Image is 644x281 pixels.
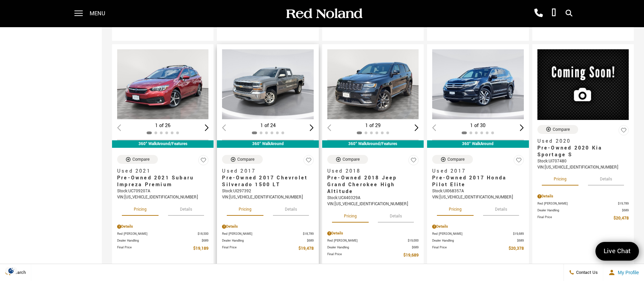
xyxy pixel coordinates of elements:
[117,231,208,236] a: Red [PERSON_NAME] $18,500
[542,171,578,186] button: pricing tab
[117,224,208,230] div: Pricing Details - Pre-Owned 2021 Subaru Impreza Premium AWD
[222,245,313,252] a: Final Price $19,478
[327,252,419,259] a: Final Price $19,689
[327,252,403,259] span: Final Price
[322,140,424,148] div: 360° WalkAround/Features
[327,168,413,175] span: Used 2018
[222,175,308,188] span: Pre-Owned 2017 Chevrolet Silverado 1500 LT
[537,158,629,164] div: Stock : UI707480
[432,175,518,188] span: Pre-Owned 2017 Honda Pilot Elite
[537,208,622,213] span: Dealer Handling
[432,245,523,252] a: Final Price $20,378
[222,224,313,230] div: Pricing Details - Pre-Owned 2017 Chevrolet Silverado 1500 LT 4WD
[117,238,202,243] span: Dealer Handling
[343,156,360,162] div: Compare
[117,238,208,243] a: Dealer Handling $689
[600,247,634,256] span: Live Chat
[432,224,523,230] div: Pricing Details - Pre-Owned 2017 Honda Pilot Elite With Navigation & AWD
[193,245,208,252] span: $19,189
[307,238,314,243] span: $689
[222,168,313,188] a: Used 2017Pre-Owned 2017 Chevrolet Silverado 1500 LT
[227,201,263,216] button: pricing tab
[513,231,524,236] span: $19,689
[537,145,624,158] span: Pre-Owned 2020 Kia Sportage S
[537,201,629,206] a: Red [PERSON_NAME] $19,789
[327,230,419,236] div: Pricing Details - Pre-Owned 2018 Jeep Grand Cherokee High Altitude With Navigation & 4WD
[327,238,419,243] a: Red [PERSON_NAME] $19,000
[303,155,314,168] button: Save Vehicle
[222,49,315,119] img: 2017 Chevrolet Silverado 1500 LT 1
[415,124,419,131] div: Next slide
[622,208,629,213] span: $689
[122,201,159,216] button: pricing tab
[327,122,419,129] div: 1 of 29
[615,270,639,275] span: My Profile
[117,21,208,34] div: undefined - Pre-Owned 2015 Subaru Legacy 2.5i AWD
[327,195,419,201] div: Stock : UC440329A
[285,8,363,20] img: Red Noland Auto Group
[537,138,624,145] span: Used 2020
[327,245,419,250] a: Dealer Handling $689
[537,201,618,206] span: Red [PERSON_NAME]
[222,245,298,252] span: Final Price
[327,21,419,34] div: undefined - Pre-Owned 2013 Land Rover Range Rover Sport Supercharged With Navigation & 4WD
[117,122,208,129] div: 1 of 26
[222,231,313,236] a: Red [PERSON_NAME] $18,789
[112,140,214,148] div: 360° WalkAround/Features
[132,156,150,162] div: Compare
[117,155,158,164] button: Compare Vehicle
[303,231,314,236] span: $18,789
[613,215,629,222] span: $20,478
[432,122,523,129] div: 1 of 30
[517,238,524,243] span: $689
[3,267,19,274] section: Click to Open Cookie Consent Modal
[432,238,523,243] a: Dealer Handling $689
[273,201,309,216] button: details tab
[117,245,193,252] span: Final Price
[298,245,314,252] span: $19,478
[537,215,613,222] span: Final Price
[432,245,508,252] span: Final Price
[198,231,208,236] span: $18,500
[537,215,629,222] a: Final Price $20,478
[520,124,524,131] div: Next slide
[198,155,208,168] button: Save Vehicle
[117,188,208,194] div: Stock : UC709207A
[408,155,419,168] button: Save Vehicle
[217,140,318,148] div: 360° WalkAround
[432,231,523,236] a: Red [PERSON_NAME] $19,689
[202,238,208,243] span: $689
[117,231,198,236] span: Red [PERSON_NAME]
[432,21,523,34] div: undefined - Pre-Owned 2017 Ford Edge SE AWD
[619,125,629,138] button: Save Vehicle
[537,138,629,158] a: Used 2020Pre-Owned 2020 Kia Sportage S
[237,156,255,162] div: Compare
[222,168,308,175] span: Used 2017
[603,264,644,281] button: Open user profile menu
[222,231,302,236] span: Red [PERSON_NAME]
[327,201,419,207] div: VIN: [US_VEHICLE_IDENTIFICATION_NUMBER]
[432,49,525,119] div: 1 / 2
[327,49,420,119] img: 2018 Jeep Grand Cherokee High Altitude 1
[514,155,524,168] button: Save Vehicle
[3,267,19,274] img: Opt-Out Icon
[327,175,413,195] span: Pre-Owned 2018 Jeep Grand Cherokee High Altitude
[432,238,517,243] span: Dealer Handling
[117,168,208,188] a: Used 2021Pre-Owned 2021 Subaru Impreza Premium
[222,194,313,200] div: VIN: [US_VEHICLE_IDENTIFICATION_NUMBER]
[595,242,639,261] a: Live Chat
[574,269,598,276] span: Contact Us
[327,168,419,195] a: Used 2018Pre-Owned 2018 Jeep Grand Cherokee High Altitude
[222,49,315,119] div: 1 / 2
[117,245,208,252] a: Final Price $19,189
[537,164,629,171] div: VIN: [US_VEHICLE_IDENTIFICATION_NUMBER]
[327,245,412,250] span: Dealer Handling
[327,155,368,164] button: Compare Vehicle
[432,168,523,188] a: Used 2017Pre-Owned 2017 Honda Pilot Elite
[117,175,203,188] span: Pre-Owned 2021 Subaru Impreza Premium
[432,188,523,194] div: Stock : UI068357A
[117,168,203,175] span: Used 2021
[408,238,419,243] span: $19,000
[537,125,578,134] button: Compare Vehicle
[537,21,629,34] div: undefined - Pre-Owned 2017 Land Rover Range Rover Evoque SE With Navigation & 4WD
